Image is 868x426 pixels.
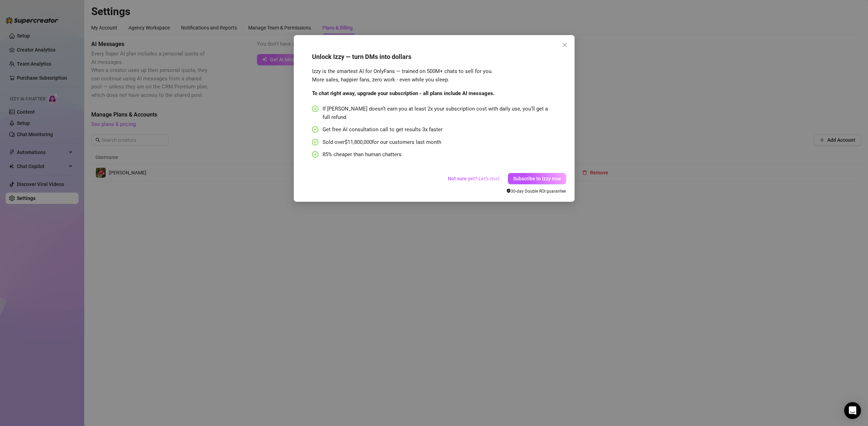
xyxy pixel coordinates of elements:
span: safety-certificate [506,189,511,193]
span: 30‑day Double ROI guarantee [506,189,566,194]
button: Not sure yet? Let's chat [442,173,505,184]
span: Sold over $11,800,000 for our customers last month [323,138,441,147]
span: check-circle [312,106,318,112]
span: Get free AI consultation call to get results 3x faster [323,126,443,134]
span: Not sure yet? Let's chat [448,176,499,181]
span: check-circle [312,151,318,158]
span: check-circle [312,126,318,133]
div: Izzy is the smartest AI for OnlyFans — trained on 500M+ chats to sell for you. More sales, happie... [312,67,552,84]
span: Subscribe to Izzy now [513,176,561,181]
span: 85% cheaper than human chatters [323,151,402,159]
strong: Unlock Izzy — turn DMs into dollars [312,53,411,60]
div: Open Intercom Messenger [844,402,861,419]
span: If [PERSON_NAME] doesn’t earn you at least 2x your subscription cost with daily use, you’ll get a... [323,105,552,121]
span: Close [559,42,570,48]
span: close [562,42,568,48]
b: To chat right away, upgrade your subscription - all plans include AI messages. [312,90,495,96]
span: check-circle [312,139,318,145]
button: Close [559,39,570,51]
button: Subscribe to Izzy now [508,173,566,184]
